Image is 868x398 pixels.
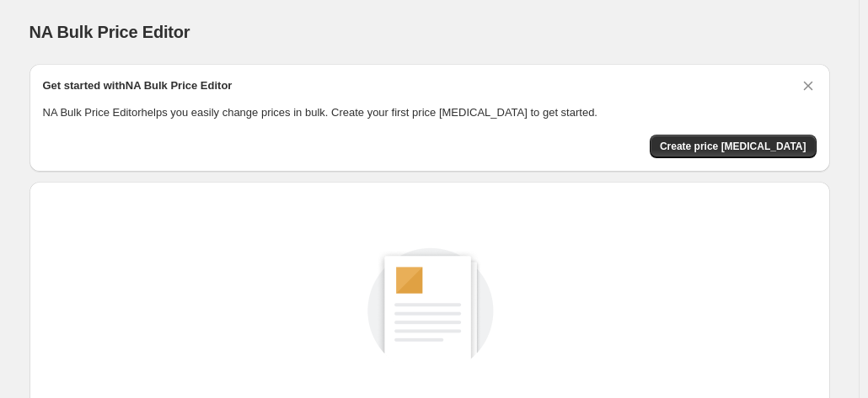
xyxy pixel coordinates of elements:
button: Dismiss card [800,77,817,94]
span: Create price [MEDICAL_DATA] [660,140,806,153]
h2: Get started with NA Bulk Price Editor [43,77,233,94]
p: NA Bulk Price Editor helps you easily change prices in bulk. Create your first price [MEDICAL_DAT... [43,104,817,121]
span: NA Bulk Price Editor [29,23,190,41]
button: Create price change job [650,135,817,158]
